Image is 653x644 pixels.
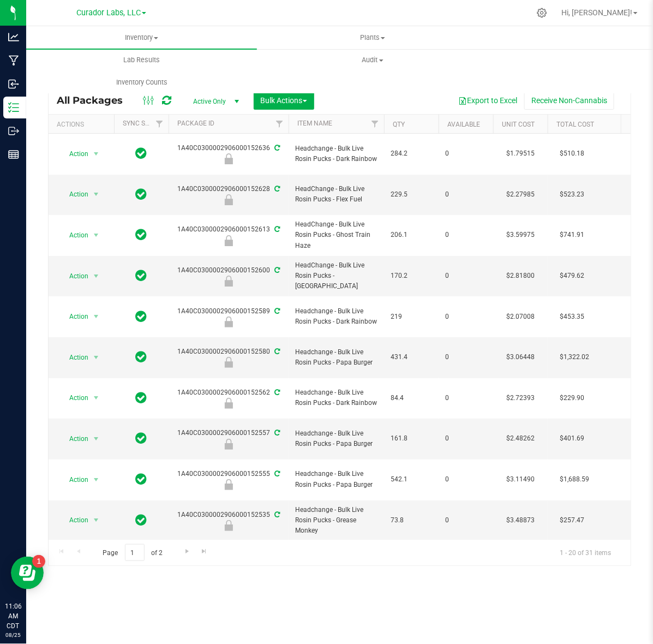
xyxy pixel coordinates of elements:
[136,512,147,528] span: In Sync
[32,555,45,568] iframe: Resource center unread badge
[295,347,378,368] span: Headchange - Bulk Live Rosin Pucks - Papa Burger
[493,215,548,256] td: $3.59975
[445,189,487,200] span: 0
[493,256,548,297] td: $2.81800
[59,146,89,162] span: Action
[177,120,214,127] a: Package ID
[26,49,257,71] a: Lab Results
[89,187,103,202] span: select
[493,500,548,541] td: $3.48873
[167,469,290,490] div: 1A40C0300002906000152555
[136,268,147,283] span: In Sync
[59,390,89,406] span: Action
[391,148,432,159] span: 284.2
[554,472,595,487] span: $1,688.59
[57,121,110,128] div: Actions
[493,175,548,216] td: $2.27985
[59,431,89,446] span: Action
[11,557,44,589] iframe: Resource center
[445,230,487,240] span: 0
[167,479,290,490] div: Post Processing - XO - Awaiting Blend
[167,510,290,531] div: 1A40C0300002906000152535
[445,393,487,403] span: 0
[554,390,590,406] span: $229.90
[5,631,21,639] p: 08/25
[136,472,147,487] span: In Sync
[167,347,290,368] div: 1A40C0300002906000152580
[59,472,89,487] span: Action
[167,235,290,246] div: Post Processing - XO - Awaiting Blend
[366,115,384,133] a: Filter
[257,49,488,71] a: Audit
[445,433,487,444] span: 0
[59,228,89,243] span: Action
[273,389,280,396] span: Sync from Compliance System
[136,431,147,446] span: In Sync
[26,71,257,94] a: Inventory Counts
[167,194,290,205] div: Post Processing - XO - Awaiting Blend
[273,470,280,478] span: Sync from Compliance System
[257,33,487,43] span: Plants
[391,189,432,200] span: 229.5
[167,306,290,327] div: 1A40C0300002906000152589
[89,350,103,365] span: select
[561,8,632,17] span: Hi, [PERSON_NAME]!
[271,115,289,133] a: Filter
[524,91,614,110] button: Receive Non-Cannabis
[167,398,290,409] div: Post Processing - XO - Awaiting Blend
[295,469,378,490] span: Headchange - Bulk Live Rosin Pucks - Papa Burger
[554,512,590,528] span: $257.47
[391,474,432,485] span: 542.1
[295,306,378,327] span: Headchange - Bulk Live Rosin Pucks - Dark Rainbow
[556,121,594,128] a: Total Cost
[295,505,378,536] span: Headchange - Bulk Live Rosin Pucks - Grease Monkey
[136,227,147,242] span: In Sync
[59,512,89,528] span: Action
[554,268,590,284] span: $479.62
[391,393,432,403] span: 84.4
[179,544,195,559] a: Go to the next page
[393,121,405,128] a: Qty
[136,390,147,406] span: In Sync
[295,219,378,251] span: HeadChange - Bulk Live Rosin Pucks - Ghost Train Haze
[273,429,280,437] span: Sync from Compliance System
[8,126,19,136] inline-svg: Outbound
[445,312,487,322] span: 0
[445,148,487,159] span: 0
[167,265,290,287] div: 1A40C0300002906000152600
[93,544,172,561] span: Page of 2
[57,94,134,106] span: All Packages
[167,153,290,164] div: Post Processing - XO - Awaiting Blend
[445,515,487,526] span: 0
[151,115,169,133] a: Filter
[445,271,487,281] span: 0
[59,187,89,202] span: Action
[89,390,103,406] span: select
[391,230,432,240] span: 206.1
[261,96,307,105] span: Bulk Actions
[554,349,595,365] span: $1,322.02
[76,8,141,17] span: Curador Labs, LLC
[125,544,145,561] input: 1
[554,431,590,446] span: $401.69
[59,269,89,284] span: Action
[295,184,378,205] span: HeadChange - Bulk Live Rosin Pucks - Flex Fuel
[101,77,182,87] span: Inventory Counts
[8,55,19,66] inline-svg: Manufacturing
[295,428,378,449] span: Headchange - Bulk Live Rosin Pucks - Papa Burger
[554,146,590,162] span: $510.18
[447,121,480,128] a: Available
[273,225,280,233] span: Sync from Compliance System
[136,309,147,324] span: In Sync
[493,378,548,419] td: $2.72393
[8,32,19,43] inline-svg: Analytics
[59,350,89,365] span: Action
[391,271,432,281] span: 170.2
[136,187,147,202] span: In Sync
[391,515,432,526] span: 73.8
[167,428,290,449] div: 1A40C0300002906000152557
[273,266,280,274] span: Sync from Compliance System
[554,309,590,325] span: $453.35
[89,269,103,284] span: select
[257,55,487,65] span: Audit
